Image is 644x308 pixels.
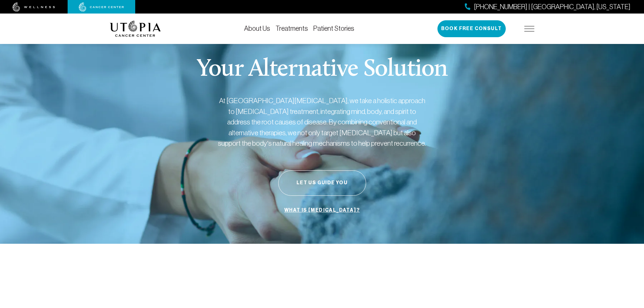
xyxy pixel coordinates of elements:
[13,2,55,12] img: wellness
[110,21,161,37] img: logo
[465,2,630,12] a: [PHONE_NUMBER] | [GEOGRAPHIC_DATA], [US_STATE]
[278,170,366,196] button: Let Us Guide You
[437,20,506,37] button: Book Free Consult
[79,2,124,12] img: cancer center
[196,57,448,82] p: Your Alternative Solution
[524,26,534,31] img: icon-hamburger
[244,25,270,32] a: About Us
[276,25,308,32] a: Treatments
[474,2,630,12] span: [PHONE_NUMBER] | [GEOGRAPHIC_DATA], [US_STATE]
[313,25,354,32] a: Patient Stories
[217,95,427,149] p: At [GEOGRAPHIC_DATA][MEDICAL_DATA], we take a holistic approach to [MEDICAL_DATA] treatment, inte...
[283,204,361,217] a: What is [MEDICAL_DATA]?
